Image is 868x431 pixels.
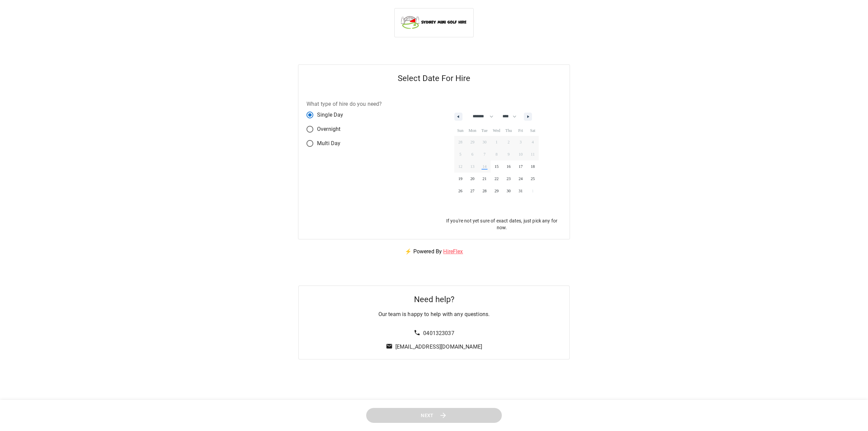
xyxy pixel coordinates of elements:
span: 7 [484,148,486,160]
button: 31 [515,185,527,197]
span: Tue [478,125,491,136]
button: 19 [454,173,467,185]
button: 24 [515,173,527,185]
span: 31 [519,185,523,197]
img: Sydney Mini Golf Hire logo [400,14,468,30]
button: 15 [491,160,503,173]
button: 20 [467,173,479,185]
button: 7 [478,148,491,160]
span: 25 [531,173,535,185]
span: 2 [508,136,510,148]
span: 13 [470,160,474,173]
button: 11 [527,148,539,160]
span: Overnight [317,125,340,133]
span: 12 [458,160,462,173]
button: 1 [491,136,503,148]
span: 18 [531,160,535,173]
span: 3 [520,136,522,148]
button: 25 [527,173,539,185]
span: 1 [495,136,497,148]
button: 30 [502,185,515,197]
span: 16 [507,160,511,173]
span: Multi Day [317,139,340,148]
span: Sat [527,125,539,136]
span: 19 [458,173,462,185]
button: 3 [515,136,527,148]
button: 29 [491,185,503,197]
span: 10 [519,148,523,160]
span: Mon [467,125,479,136]
span: 15 [494,160,498,173]
h5: Select Date For Hire [298,65,570,92]
span: 27 [470,185,474,197]
span: 29 [494,185,498,197]
span: 20 [470,173,474,185]
span: 8 [495,148,497,160]
button: 17 [515,160,527,173]
span: 14 [482,160,487,173]
span: 6 [471,148,473,160]
span: Fri [515,125,527,136]
span: 9 [508,148,510,160]
button: 18 [527,160,539,173]
span: Sun [454,125,467,136]
button: 13 [467,160,479,173]
button: 14 [478,160,491,173]
a: [EMAIL_ADDRESS][DOMAIN_NAME] [395,344,482,350]
span: 26 [458,185,462,197]
p: ⚡ Powered By [397,239,471,264]
p: Our team is happy to help with any questions. [378,310,490,318]
span: 21 [482,173,487,185]
p: 0401323037 [423,329,454,337]
span: 30 [507,185,511,197]
button: 23 [502,173,515,185]
button: 10 [515,148,527,160]
button: 6 [467,148,479,160]
button: 16 [502,160,515,173]
button: 12 [454,160,467,173]
button: 9 [502,148,515,160]
span: 11 [531,148,535,160]
button: 22 [491,173,503,185]
label: What type of hire do you need? [307,100,382,108]
span: 23 [507,173,511,185]
span: 5 [459,148,461,160]
span: Single Day [317,111,343,119]
button: 5 [454,148,467,160]
h5: Need help? [414,294,454,305]
span: Wed [491,125,503,136]
p: If you're not yet sure of exact dates, just pick any for now. [442,217,561,231]
span: 28 [482,185,487,197]
button: 28 [478,185,491,197]
a: HireFlex [443,248,463,255]
span: 24 [519,173,523,185]
button: 8 [491,148,503,160]
span: 17 [519,160,523,173]
span: 4 [532,136,534,148]
button: 27 [467,185,479,197]
span: 22 [494,173,498,185]
span: Thu [502,125,515,136]
button: 21 [478,173,491,185]
button: 26 [454,185,467,197]
button: 2 [502,136,515,148]
button: 4 [527,136,539,148]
